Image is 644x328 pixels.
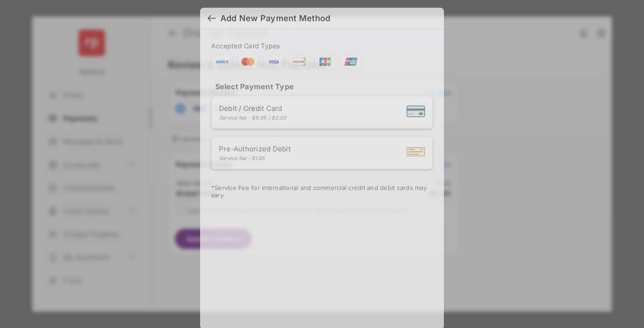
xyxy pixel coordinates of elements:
[219,104,287,113] span: Debit / Credit Card
[220,13,330,23] div: Add New Payment Method
[211,82,433,91] h4: Select Payment Type
[211,42,284,50] span: Accepted Card Types
[219,144,291,153] span: Pre-Authorized Debit
[219,115,287,121] div: Service fee - $6.95 / $0.03
[219,155,291,161] div: Service fee - $1.95
[211,184,433,201] div: * Service Fee for international and commercial credit and debit cards may vary.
